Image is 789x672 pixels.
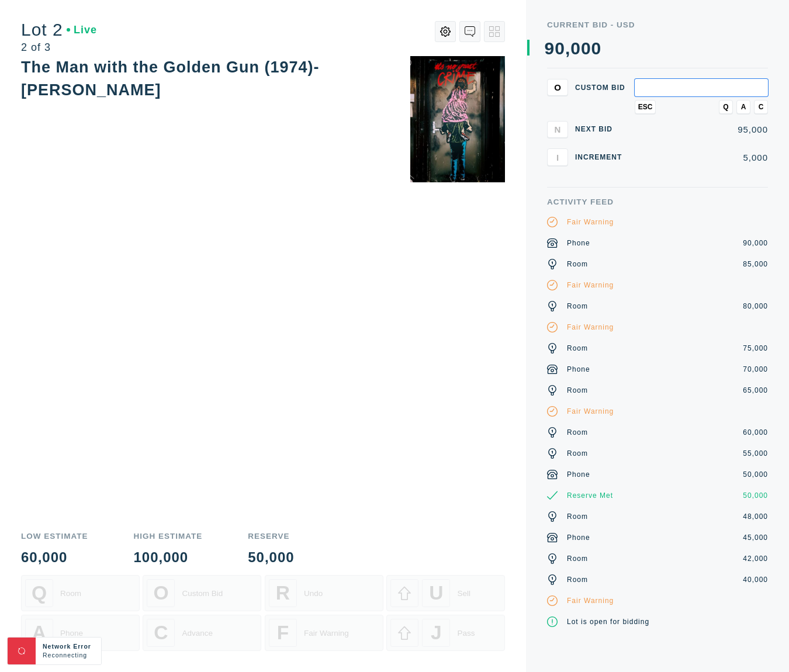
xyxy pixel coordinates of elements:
div: Activity Feed [547,198,768,206]
span: O [153,582,168,604]
div: Room [567,343,588,354]
div: 50,000 [248,550,294,564]
button: FFair Warning [265,615,383,651]
span: I [556,153,559,162]
div: Room [567,574,588,585]
div: Reserve [248,532,294,541]
span: O [554,82,561,92]
div: Sell [457,589,470,598]
span: A [32,622,46,644]
button: N [547,121,568,138]
button: APhone [21,615,140,651]
div: 0 [555,40,565,57]
div: Phone [567,238,590,248]
div: Custom bid [575,84,628,91]
div: Phone [567,532,590,543]
div: Phone [60,629,83,638]
button: Q [719,100,733,114]
span: R [276,582,290,604]
div: Phone [567,364,590,375]
div: Reserve Met [567,490,613,501]
div: Next Bid [575,126,628,133]
div: Fair Warning [567,322,614,332]
div: 2 of 3 [21,42,97,53]
div: 5,000 [635,153,768,162]
div: Fair Warning [567,280,614,290]
div: 48,000 [743,511,768,522]
button: USell [386,575,505,611]
div: , [565,40,570,215]
div: Undo [304,589,323,598]
button: C [754,100,768,114]
div: 9 [545,40,555,57]
div: Increment [575,154,628,161]
div: 45,000 [743,532,768,543]
button: CAdvance [143,615,261,651]
div: 0 [581,40,591,57]
div: Room [567,385,588,396]
span: Q [723,103,728,111]
div: 55,000 [743,448,768,459]
div: Pass [457,629,475,638]
div: Room [567,301,588,311]
div: Room [567,553,588,564]
div: Network Error [43,642,94,651]
span: A [741,103,746,111]
div: Current Bid - USD [547,21,768,29]
div: 95,000 [635,125,768,134]
div: Lot 2 [21,21,97,39]
div: High Estimate [133,532,202,541]
button: RUndo [265,575,383,611]
div: 0 [570,40,581,57]
span: F [277,622,289,644]
div: Custom Bid [182,589,223,598]
span: N [555,124,561,134]
button: ESC [635,100,656,114]
div: 90,000 [743,238,768,248]
div: 50,000 [743,490,768,501]
button: JPass [386,615,505,651]
div: Fair Warning [567,595,614,606]
div: 100,000 [133,550,202,564]
span: ESC [638,103,653,111]
button: O [547,79,568,96]
div: Live [67,25,97,35]
button: QRoom [21,575,140,611]
div: 70,000 [743,364,768,375]
div: Advance [182,629,213,638]
div: 0 [591,40,602,57]
div: Room [567,511,588,522]
div: Room [567,448,588,459]
div: 65,000 [743,385,768,396]
div: 40,000 [743,574,768,585]
div: 80,000 [743,301,768,311]
div: Fair Warning [567,406,614,417]
div: Room [60,589,81,598]
button: I [547,148,568,166]
div: The Man with the Golden Gun (1974)- [PERSON_NAME] [21,58,320,99]
div: 85,000 [743,259,768,269]
span: C [154,622,168,644]
span: U [429,582,443,604]
div: Low Estimate [21,532,88,541]
div: 60,000 [21,550,88,564]
div: Fair Warning [567,217,614,227]
button: OCustom Bid [143,575,261,611]
span: Q [32,582,47,604]
div: Lot is open for bidding [567,616,649,627]
div: 42,000 [743,553,768,564]
div: Phone [567,469,590,480]
span: C [759,103,764,111]
div: Reconnecting [43,651,94,660]
div: Room [567,427,588,438]
div: Room [567,259,588,269]
span: J [431,622,442,644]
div: Fair Warning [304,629,349,638]
div: 50,000 [743,469,768,480]
div: 75,000 [743,343,768,354]
button: A [736,100,750,114]
div: 60,000 [743,427,768,438]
